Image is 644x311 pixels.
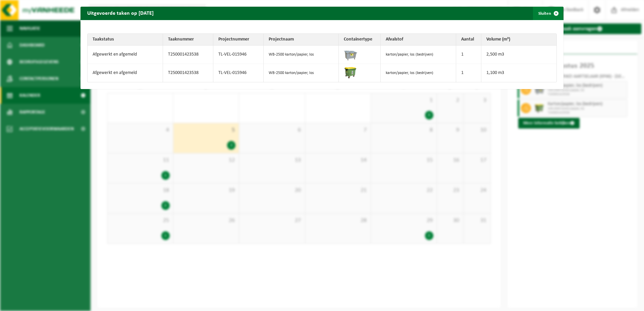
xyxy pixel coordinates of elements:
[344,47,357,61] img: WB-2500-GAL-GY-01
[481,34,557,46] th: Volume (m³)
[88,46,163,64] td: Afgewerkt en afgemeld
[456,46,481,64] td: 1
[264,34,339,46] th: Projectnaam
[213,34,264,46] th: Projectnummer
[381,34,456,46] th: Afvalstof
[80,7,160,19] h2: Uitgevoerde taken op [DATE]
[88,34,163,46] th: Taakstatus
[456,34,481,46] th: Aantal
[456,64,481,82] td: 1
[88,64,163,82] td: Afgewerkt en afgemeld
[533,7,563,20] button: Sluiten
[381,64,456,82] td: karton/papier, los (bedrijven)
[264,46,339,64] td: WB-2500 karton/papier, los
[163,34,213,46] th: Taaknummer
[213,46,264,64] td: TL-VEL-015946
[344,66,357,79] img: WB-1100-HPE-GN-50
[264,64,339,82] td: WB-2500 karton/papier, los
[339,34,381,46] th: Containertype
[163,64,213,82] td: T250001423538
[481,64,557,82] td: 1,100 m3
[213,64,264,82] td: TL-VEL-015946
[163,46,213,64] td: T250001423538
[381,46,456,64] td: karton/papier, los (bedrijven)
[481,46,557,64] td: 2,500 m3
